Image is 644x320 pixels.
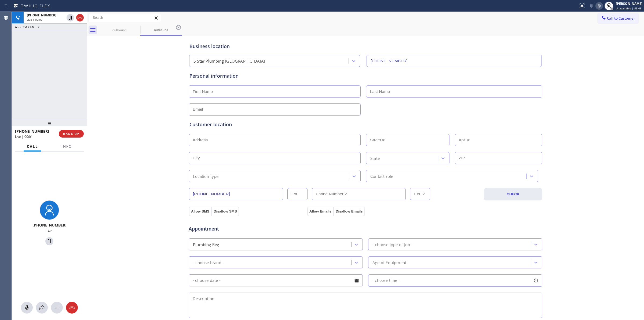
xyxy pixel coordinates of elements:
[595,2,603,10] button: Mute
[45,237,53,245] button: Hold Customer
[189,121,541,128] div: Customer location
[455,134,543,146] input: Apt. #
[189,188,283,200] input: Phone Number
[12,24,45,30] button: ALL TASKS
[59,130,84,138] button: HANG UP
[21,302,33,314] button: Mute
[67,14,74,21] button: Hold Customer
[89,13,161,22] input: Search
[189,43,541,50] div: Business location
[24,141,41,152] button: Call
[99,28,140,32] div: outbound
[63,132,79,136] span: HANG UP
[307,207,334,216] button: Allow Emails
[193,58,265,64] div: 5 Star Plumbing [GEOGRAPHIC_DATA]
[367,55,542,67] input: Phone Number
[189,134,361,146] input: Address
[193,241,219,247] div: Plumbing Reg
[46,229,52,233] span: Live
[189,72,541,80] div: Personal information
[27,18,42,21] span: Live | 00:00
[455,152,543,164] input: ZIP
[189,85,361,98] input: First Name
[607,16,635,21] span: Call to Customer
[58,141,75,152] button: Info
[27,13,56,17] span: [PHONE_NUMBER]
[484,188,542,200] button: CHECK
[410,188,430,200] input: Ext. 2
[598,13,639,23] button: Call to Customer
[32,222,67,228] span: [PHONE_NUMBER]
[189,152,361,164] input: City
[36,302,48,314] button: Open directory
[15,129,49,134] span: [PHONE_NUMBER]
[616,6,642,10] span: Unavailable | 53:08
[51,302,63,314] button: Open dialpad
[15,25,34,29] span: ALL TASKS
[189,103,361,116] input: Email
[372,259,406,265] div: Age of Equipment
[61,144,72,149] span: Info
[287,188,308,200] input: Ext.
[370,155,380,161] div: State
[312,188,406,200] input: Phone Number 2
[189,225,306,232] span: Appointment
[193,173,219,179] div: Location type
[189,207,211,216] button: Allow SMS
[15,134,33,139] span: Live | 00:01
[27,144,38,149] span: Call
[616,1,642,6] div: [PERSON_NAME]
[76,14,84,21] button: Hang up
[366,134,449,146] input: Street #
[372,241,412,247] div: - choose type of job -
[141,28,181,32] div: outbound
[334,207,365,216] button: Disallow Emails
[372,278,400,283] span: - choose time -
[193,259,224,265] div: - choose brand -
[211,207,239,216] button: Disallow SMS
[66,302,78,314] button: Hang up
[189,274,363,286] input: - choose date -
[370,173,393,179] div: Contact role
[366,85,542,98] input: Last Name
